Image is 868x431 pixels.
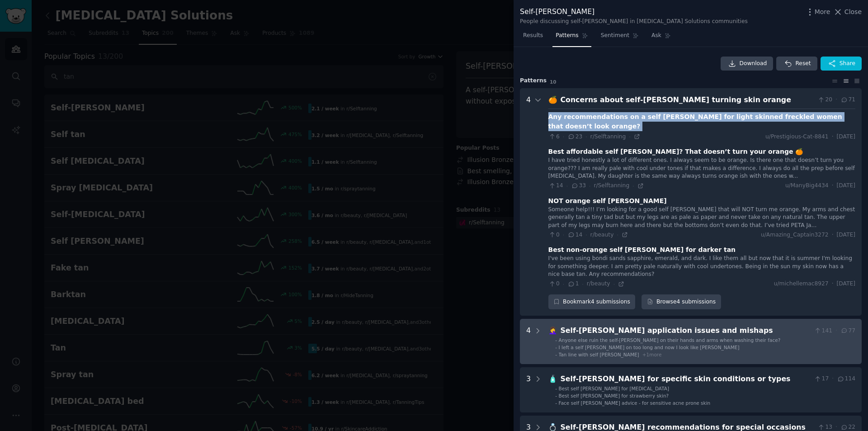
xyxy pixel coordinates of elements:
a: Ask [648,28,674,47]
span: 14 [567,231,582,239]
div: Bookmark 4 submissions [548,294,636,310]
span: 141 [814,327,832,335]
span: 71 [840,96,855,104]
span: · [835,327,837,335]
span: · [582,281,583,287]
span: 🤦‍♀️ [548,326,557,335]
a: Patterns [552,28,591,47]
span: 14 [548,182,563,190]
span: 1 [567,280,579,288]
span: · [835,96,837,104]
span: 0 [548,231,560,239]
span: · [832,133,834,141]
span: [DATE] [837,133,855,141]
div: Concerns about self-[PERSON_NAME] turning skin orange [561,95,814,106]
div: Best affordable self [PERSON_NAME]? That doesn’t turn your orange 🍊 [548,147,803,156]
span: · [585,232,587,238]
div: Self-[PERSON_NAME] application issues and mishaps [561,325,811,336]
span: Best self [PERSON_NAME] for strawberry skin? [559,393,669,398]
span: [DATE] [837,231,855,239]
span: r/beauty [587,280,610,287]
span: [DATE] [837,280,855,288]
div: Best non-orange self [PERSON_NAME] for darker tan [548,245,736,255]
span: u/michellemac8927 [774,280,829,288]
div: Any recommendations on a self [PERSON_NAME] for light skinned freckled women that doesn’t look or... [548,112,855,131]
div: Self-[PERSON_NAME] [520,6,748,18]
button: More [805,7,830,17]
span: + 1 more [642,352,662,357]
div: Someone help!!! I’m looking for a good self [PERSON_NAME] that will NOT turn me orange. My arms a... [548,206,855,230]
button: Bookmark4 submissions [548,294,636,310]
span: u/Prestigious-Cat-8841 [765,133,829,141]
span: · [632,183,634,189]
span: Download [740,60,767,68]
span: Sentiment [601,32,629,40]
span: · [585,133,587,140]
span: 6 [548,133,560,141]
div: - [555,344,557,350]
span: · [832,280,834,288]
span: · [563,232,564,238]
span: 23 [567,133,582,141]
span: Face self [PERSON_NAME] advice - for sensitive acne prone skin [559,400,711,406]
button: Reset [776,57,817,71]
div: I've been using bondi sands sapphire, emerald, and dark. I like them all but now that it is summe... [548,255,855,279]
div: - [555,400,557,406]
a: Sentiment [598,28,642,47]
div: I have tried honestly a lot of different ones. I always seem to be orange. Is there one that does... [548,156,855,180]
span: 33 [571,182,586,190]
span: 20 [817,96,832,104]
span: r/beauty [590,232,614,238]
div: - [555,393,557,399]
span: r/Selftanning [590,133,626,140]
span: 114 [837,375,855,383]
span: I left a self [PERSON_NAME] on too long and now I look like [PERSON_NAME] [559,345,740,350]
span: 77 [840,327,855,335]
span: Reset [795,60,811,68]
span: 10 [550,79,557,85]
div: People discussing self-[PERSON_NAME] in [MEDICAL_DATA] Solutions communities [520,18,748,26]
span: · [617,232,618,238]
span: 🍊 [548,95,557,104]
span: Share [840,60,855,68]
span: · [589,183,590,189]
span: Tan line with self [PERSON_NAME] [559,352,639,357]
button: Close [833,7,862,17]
span: Patterns [556,32,578,40]
a: Browse4 submissions [642,294,721,310]
span: More [815,7,830,17]
span: · [832,375,834,383]
div: - [555,385,557,392]
button: Share [821,57,862,71]
span: Results [523,32,543,40]
div: - [555,337,557,343]
a: Download [721,57,774,71]
span: · [832,231,834,239]
span: Anyone else ruin the self-[PERSON_NAME] on their hands and arms when washing their face? [559,337,781,343]
span: · [613,281,615,287]
span: · [566,183,568,189]
div: - [555,351,557,358]
span: u/ManyBig4434 [785,182,829,190]
span: Pattern s [520,77,547,85]
a: Results [520,28,546,47]
span: · [563,281,564,287]
span: Best self [PERSON_NAME] for [MEDICAL_DATA] [559,386,670,391]
span: 0 [548,280,560,288]
span: Close [844,7,862,17]
span: 🧴 [548,374,557,383]
div: 4 [526,325,531,358]
span: u/Amazing_Captain3272 [761,231,829,239]
span: [DATE] [837,182,855,190]
span: r/Selftanning [594,182,629,189]
span: · [563,133,564,140]
span: · [832,182,834,190]
span: · [629,133,630,140]
div: NOT orange self [PERSON_NAME] [548,196,667,206]
div: Self-[PERSON_NAME] for specific skin conditions or types [561,374,811,385]
span: Ask [651,32,661,40]
span: 17 [814,375,829,383]
div: 3 [526,374,531,406]
div: 4 [526,95,531,310]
